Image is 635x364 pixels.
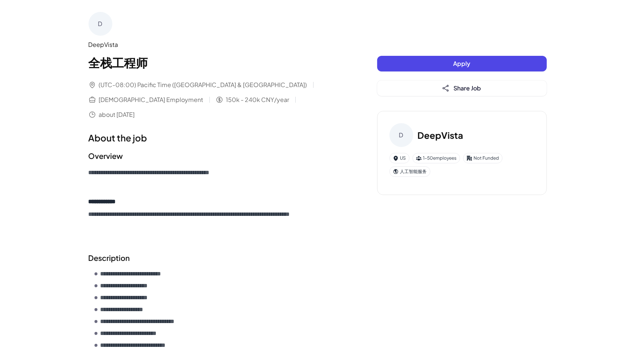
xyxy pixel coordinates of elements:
[89,131,347,144] h1: About the job
[389,153,410,163] div: US
[89,252,347,264] h2: Description
[99,95,203,104] span: [DEMOGRAPHIC_DATA] Employment
[389,166,430,177] div: 人工智能服务
[377,80,547,96] button: Share Job
[99,80,307,89] span: (UTC-08:00) Pacific Time ([GEOGRAPHIC_DATA] & [GEOGRAPHIC_DATA])
[413,153,460,163] div: 1-50 employees
[377,56,547,71] button: Apply
[226,95,289,104] span: 150k - 240k CNY/year
[463,153,503,163] div: Not Funded
[89,40,347,49] div: DeepVista
[99,110,135,119] span: about [DATE]
[418,128,464,142] h3: DeepVista
[454,84,481,92] span: Share Job
[89,54,347,71] h1: 全栈工程师
[89,12,112,36] div: D
[389,123,413,147] div: D
[453,60,471,67] span: Apply
[89,150,347,162] h2: Overview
